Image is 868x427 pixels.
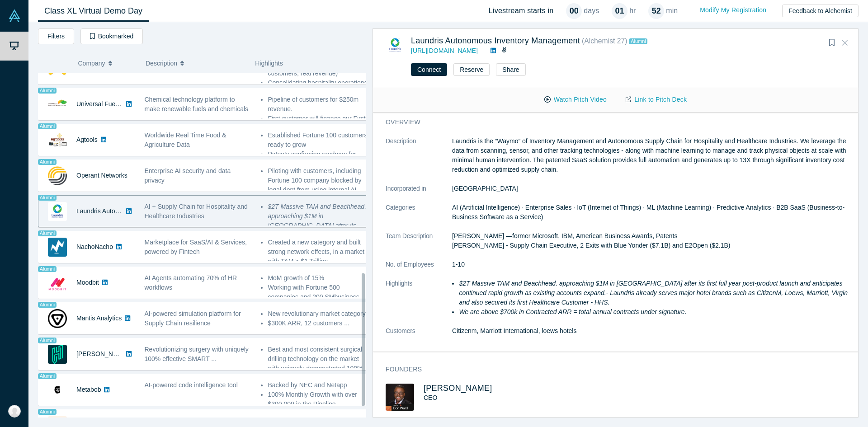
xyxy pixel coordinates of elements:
[38,266,57,272] span: Alumni
[38,195,57,201] span: Alumni
[386,184,452,203] dt: Incorporated in
[145,310,241,327] span: AI-powered simulation platform for Supply Chain resilience
[48,166,67,185] img: Operant Networks's Logo
[8,405,21,418] img: Paraj Mathur's Account
[146,54,245,73] button: Description
[38,28,74,44] button: Filters
[584,5,599,16] p: days
[38,0,149,22] a: Class XL Virtual Demo Day
[38,159,57,165] span: Alumni
[459,280,848,306] em: $2T Massive TAM and Beachhead. approaching $1M in [GEOGRAPHIC_DATA] after its first full year pos...
[145,96,249,113] span: Chemical technology platform to make renewable fuels and chemicals
[453,63,490,76] button: Reserve
[255,60,283,67] span: Highlights
[38,338,57,343] span: Alumni
[268,203,366,258] em: $2T Massive TAM and Beachhead. approaching $1M in [GEOGRAPHIC_DATA] after its first full year pos...
[386,279,452,326] dt: Highlights
[268,131,368,150] li: Established Fortune 100 customers ready to grow
[76,243,113,250] a: NachoNacho
[452,204,844,221] span: AI (Artificial Intelligence) · Enterprise Sales · IoT (Internet of Things) · ML (Machine Learning...
[76,314,122,322] a: Mantis Analytics
[566,3,582,19] div: 00
[496,63,525,76] button: Share
[268,390,368,409] li: 100% Monthly Growth with over $300,000 in the Pipeline ...
[424,394,437,401] span: CEO
[452,231,852,250] p: [PERSON_NAME] —former Microsoft, IBM, American Business Awards, Patents [PERSON_NAME] - Supply Ch...
[76,279,99,286] a: Moodbit
[268,380,368,390] li: Backed by NEC and Netapp
[145,239,247,255] span: Marketplace for SaaS/AI & Services, powered by Fintech
[268,78,368,97] li: Consolidating hospitality operations in one AI-native platform ...
[76,172,127,179] a: Operant Networks
[629,38,647,44] span: Alumni
[48,202,67,221] img: Laundris Autonomous Inventory Management's Logo
[48,309,67,328] img: Mantis Analytics's Logo
[76,207,204,215] a: Laundris Autonomous Inventory Management
[8,9,21,22] img: Alchemist Vault Logo
[80,28,143,44] button: Bookmarked
[690,2,776,18] a: Modify My Registration
[76,100,156,108] a: Universal Fuel Technologies
[386,365,840,374] h3: Founders
[268,114,368,133] li: First customer will finance our First-of-a-kind commercial plant. ...
[386,260,452,279] dt: No. of Employees
[268,95,368,114] li: Pipeline of customers for $250m revenue.
[452,136,852,174] p: Laundris is the “Waymo” of Inventory Management and Autonomous Supply Chain for Hospitality and H...
[48,238,67,257] img: NachoNacho's Logo
[411,63,447,76] button: Connect
[782,5,859,17] button: Feedback to Alchemist
[48,345,67,364] img: Hubly Surgical's Logo
[838,36,852,50] button: Close
[612,3,627,19] div: 01
[411,47,478,54] a: [URL][DOMAIN_NAME]
[76,136,98,143] a: Agtools
[629,5,636,16] p: hr
[145,167,231,184] span: Enterprise AI security and data privacy
[48,273,67,292] img: Moodbit's Logo
[459,308,686,315] em: We are above $700k in Contracted ARR = total annual contracts under signature.
[76,350,153,357] a: [PERSON_NAME] Surgical
[78,54,105,73] span: Company
[78,54,137,73] button: Company
[582,37,627,45] small: ( Alchemist 27 )
[38,409,57,415] span: Alumni
[386,384,414,411] img: Don Ward's Profile Image
[826,37,838,49] button: Bookmark
[268,150,368,178] li: Patents confirming roadmap for deep scientific product for scalability ...
[38,230,57,236] span: Alumni
[48,95,67,114] img: Universal Fuel Technologies's Logo
[452,184,852,193] dd: [GEOGRAPHIC_DATA]
[452,260,852,269] dd: 1-10
[424,384,492,393] a: [PERSON_NAME]
[268,319,368,328] li: $300K ARR, 12 customers ...
[38,373,57,379] span: Alumni
[38,302,57,308] span: Alumni
[145,203,248,220] span: AI + Supply Chain for Hospitality and Healthcare Industries
[268,273,368,283] li: MoM growth of 15%
[386,136,452,184] dt: Description
[411,36,580,45] a: Laundris Autonomous Inventory Management
[145,274,237,291] span: AI Agents automating 70% of HR workflows
[386,326,452,345] dt: Customers
[145,131,226,148] span: Worldwide Real Time Food & Agriculture Data
[616,92,696,108] a: Link to Pitch Deck
[268,345,368,383] li: Best and most consistent surgical drilling technology on the market with uniquely demonstrated 10...
[268,309,368,319] li: New revolutionary market category
[48,131,67,150] img: Agtools's Logo
[535,92,616,108] button: Watch Pitch Video
[452,326,852,336] dd: Citizenm, Marriott International, loews hotels
[386,36,405,55] img: Laundris Autonomous Inventory Management's Logo
[38,88,57,94] span: Alumni
[648,3,664,19] div: 52
[146,54,177,73] span: Description
[38,123,57,129] span: Alumni
[268,283,368,311] li: Working with Fortune 500 companies and 200 SMbusiness. ...
[386,231,452,260] dt: Team Description
[76,386,101,393] a: Metabob
[268,238,368,266] li: Created a new category and built strong network effects, in a market with TAM > $1 Trillion ...
[145,346,249,362] span: Revolutionizing surgery with uniquely 100% effective SMART ...
[268,416,368,426] li: $700K ARR, 480% growth
[386,117,840,127] h3: overview
[48,380,67,399] img: Metabob's Logo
